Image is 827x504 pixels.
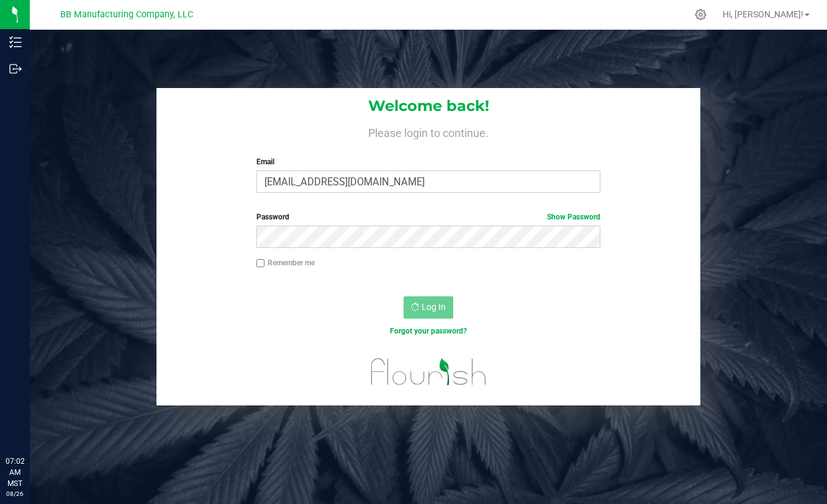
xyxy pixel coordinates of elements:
h1: Welcome back! [156,98,700,114]
span: Password [256,213,289,221]
inline-svg: Inventory [9,36,22,48]
button: Log In [404,296,453,319]
span: BB Manufacturing Company, LLC [60,9,193,20]
p: 08/26 [6,489,24,498]
p: 07:02 AM MST [6,456,24,489]
label: Remember me [256,257,315,268]
img: flourish_logo.svg [361,350,497,394]
a: Forgot your password? [390,327,467,335]
label: Email [256,156,600,167]
inline-svg: Outbound [9,63,22,75]
span: Hi, [PERSON_NAME]! [723,9,803,19]
span: Log In [422,302,446,312]
input: Remember me [256,259,265,268]
div: Manage settings [693,9,708,20]
h4: Please login to continue. [156,124,700,139]
a: Show Password [547,213,600,221]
